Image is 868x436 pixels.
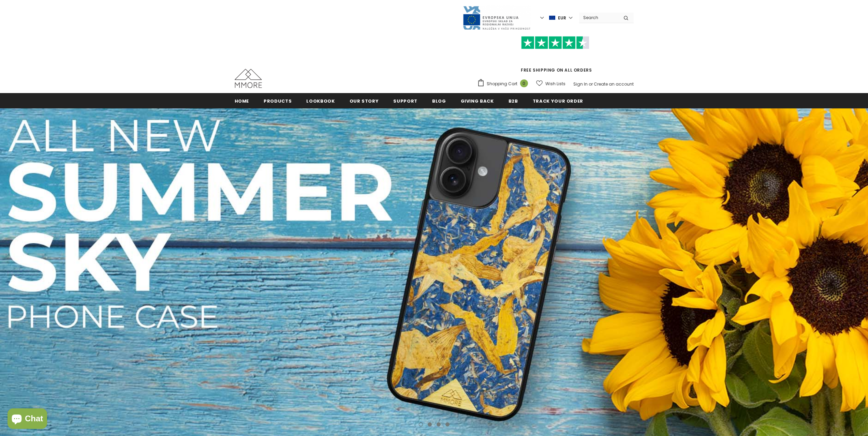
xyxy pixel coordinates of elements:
span: Products [264,98,292,104]
a: Blog [432,93,446,108]
span: FREE SHIPPING ON ALL ORDERS [477,39,634,73]
a: Wish Lists [536,78,565,90]
span: EUR [558,15,566,21]
span: B2B [509,98,518,104]
iframe: Customer reviews powered by Trustpilot [477,49,634,67]
a: support [393,93,417,108]
span: Wish Lists [545,80,565,87]
span: Giving back [461,98,494,104]
img: MMORE Cases [235,69,262,88]
a: Giving back [461,93,494,108]
img: Javni Razpis [462,5,531,30]
img: Trust Pilot Stars [521,36,589,49]
a: Lookbook [306,93,335,108]
a: Home [235,93,249,108]
span: 0 [520,79,528,87]
a: Our Story [350,93,379,108]
a: Products [264,93,292,108]
span: Home [235,98,249,104]
span: support [393,98,417,104]
span: Our Story [350,98,379,104]
span: Track your order [533,98,583,104]
a: Track your order [533,93,583,108]
button: 1 [419,422,423,426]
span: Blog [432,98,446,104]
inbox-online-store-chat: Shopify online store chat [5,408,49,431]
button: 4 [445,422,450,426]
span: Lookbook [306,98,335,104]
button: 2 [428,422,432,426]
a: B2B [509,93,518,108]
span: Shopping Cart [487,80,517,87]
a: Javni Razpis [462,15,531,20]
a: Sign In [573,81,588,87]
input: Search Site [579,13,618,22]
span: or [589,81,593,87]
a: Shopping Cart 0 [477,79,531,89]
a: Create an account [594,81,634,87]
button: 3 [437,422,441,426]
